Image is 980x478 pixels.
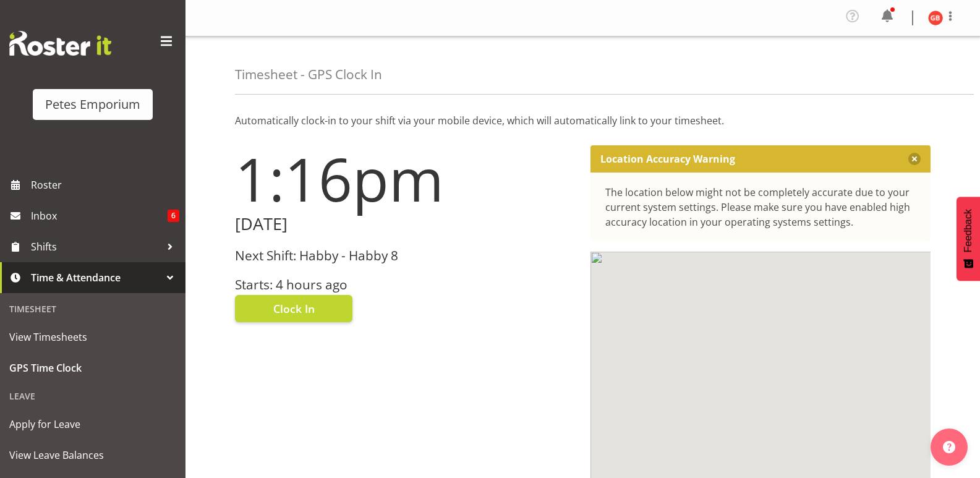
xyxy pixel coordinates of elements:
span: 6 [168,210,179,222]
p: Automatically clock-in to your shift via your mobile device, which will automatically link to you... [235,113,931,128]
span: Inbox [31,207,168,225]
div: The location below might not be completely accurate due to your current system settings. Please m... [605,185,916,229]
span: View Timesheets [9,328,176,346]
span: View Leave Balances [9,446,176,464]
a: View Leave Balances [3,440,182,471]
div: Leave [3,383,182,409]
img: help-xxl-2.png [943,441,955,453]
img: Rosterit website logo [9,31,111,56]
button: Feedback - Show survey [957,197,980,281]
div: Petes Emporium [45,95,140,114]
span: Feedback [963,209,974,252]
a: View Timesheets [3,322,182,352]
a: GPS Time Clock [3,352,182,383]
img: gillian-byford11184.jpg [928,11,943,25]
a: Apply for Leave [3,409,182,440]
h3: Starts: 4 hours ago [235,278,576,292]
h1: 1:16pm [235,145,576,212]
span: Shifts [31,237,161,256]
span: Roster [31,176,179,194]
span: Time & Attendance [31,268,161,287]
h4: Timesheet - GPS Clock In [235,67,382,82]
p: Location Accuracy Warning [600,153,735,165]
button: Clock In [235,295,352,322]
span: Apply for Leave [9,415,176,433]
span: GPS Time Clock [9,359,176,377]
h2: [DATE] [235,215,576,234]
div: Timesheet [3,296,182,322]
span: Clock In [273,301,315,317]
button: Close message [908,153,921,165]
h3: Next Shift: Habby - Habby 8 [235,249,576,263]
